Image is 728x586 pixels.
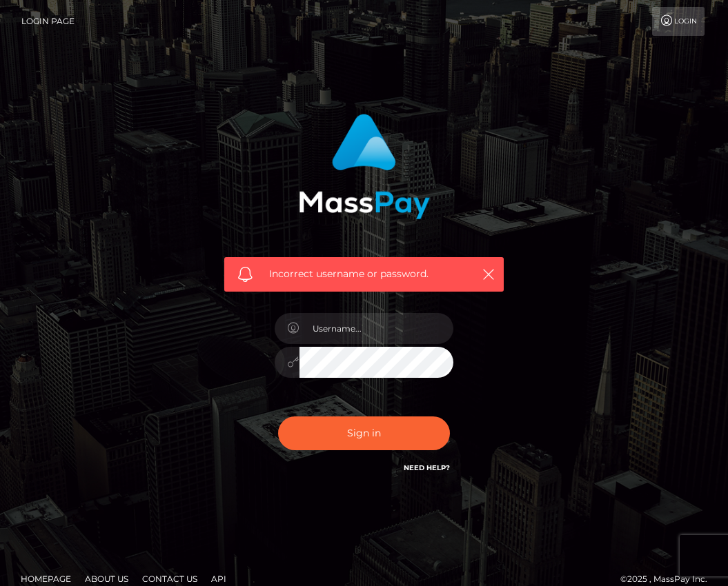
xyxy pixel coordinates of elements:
[299,114,430,219] img: MassPay Login
[269,267,466,281] span: Incorrect username or password.
[278,416,451,450] button: Sign in
[404,463,450,472] a: Need Help?
[21,7,75,36] a: Login Page
[652,7,705,36] a: Login
[299,313,454,344] input: Username...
